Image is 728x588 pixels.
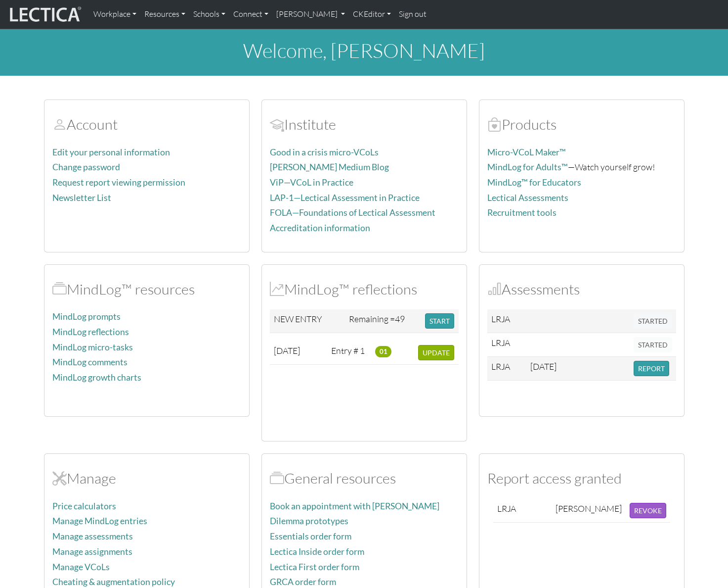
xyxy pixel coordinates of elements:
span: 49 [395,313,405,324]
a: Dilemma prototypes [270,516,348,526]
td: LRJA [487,309,526,333]
span: Assessments [487,280,502,298]
a: Essentials order form [270,531,351,541]
a: Manage assignments [52,546,132,557]
div: [PERSON_NAME] [556,503,622,514]
a: Manage VCoLs [52,562,110,572]
a: MindLog growth charts [52,372,141,383]
a: GRCA order form [270,577,336,587]
a: Accreditation information [270,223,370,233]
td: Entry # 1 [327,341,371,365]
a: Recruitment tools [487,207,557,218]
a: Change password [52,162,120,172]
a: Book an appointment with [PERSON_NAME] [270,501,439,511]
a: [PERSON_NAME] Medium Blog [270,162,389,172]
p: —Watch yourself grow! [487,160,676,174]
a: Sign out [395,4,430,25]
span: Account [270,115,284,133]
h2: Products [487,116,676,133]
span: Resources [270,469,284,487]
a: MindLog comments [52,357,128,367]
span: Products [487,115,502,133]
img: lecticalive [7,5,82,24]
td: LRJA [487,333,526,357]
h2: Manage [52,470,241,487]
a: Micro-VCoL Maker™ [487,147,566,157]
a: MindLog reflections [52,327,129,337]
span: Manage [52,469,67,487]
a: ViP—VCoL in Practice [270,177,353,188]
a: Manage MindLog entries [52,516,147,526]
a: Workplace [89,4,140,25]
td: NEW ENTRY [270,309,345,333]
a: Lectica First order form [270,562,359,572]
span: [DATE] [274,345,300,356]
a: Edit your personal information [52,147,170,157]
a: MindLog prompts [52,311,121,322]
button: REPORT [634,361,669,376]
span: [DATE] [530,361,557,372]
a: Resources [140,4,189,25]
td: Remaining = [345,309,421,333]
a: Lectical Assessments [487,193,568,203]
a: Manage assessments [52,531,133,541]
button: START [425,313,454,329]
a: Cheating & augmentation policy [52,577,175,587]
a: Connect [229,4,272,25]
h2: Account [52,116,241,133]
td: LRJA [487,357,526,381]
span: 01 [375,346,391,357]
a: Good in a crisis micro-VCoLs [270,147,379,157]
a: FOLA—Foundations of Lectical Assessment [270,207,435,218]
a: CKEditor [349,4,395,25]
h2: General resources [270,470,459,487]
span: MindLog [270,280,284,298]
h2: Assessments [487,281,676,298]
button: UPDATE [418,345,454,360]
a: MindLog for Adults™ [487,162,568,172]
td: LRJA [493,499,552,523]
h2: MindLog™ resources [52,281,241,298]
h2: MindLog™ reflections [270,281,459,298]
a: Schools [189,4,229,25]
a: Lectica Inside order form [270,546,364,557]
a: Request report viewing permission [52,177,185,188]
span: Account [52,115,67,133]
span: UPDATE [423,348,450,357]
h2: Report access granted [487,470,676,487]
button: REVOKE [630,503,666,518]
a: Newsletter List [52,193,111,203]
a: MindLog™ for Educators [487,177,581,188]
h2: Institute [270,116,459,133]
a: LAP-1—Lectical Assessment in Practice [270,193,420,203]
a: [PERSON_NAME] [272,4,349,25]
span: MindLog™ resources [52,280,67,298]
a: MindLog micro-tasks [52,342,133,352]
a: Price calculators [52,501,116,511]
